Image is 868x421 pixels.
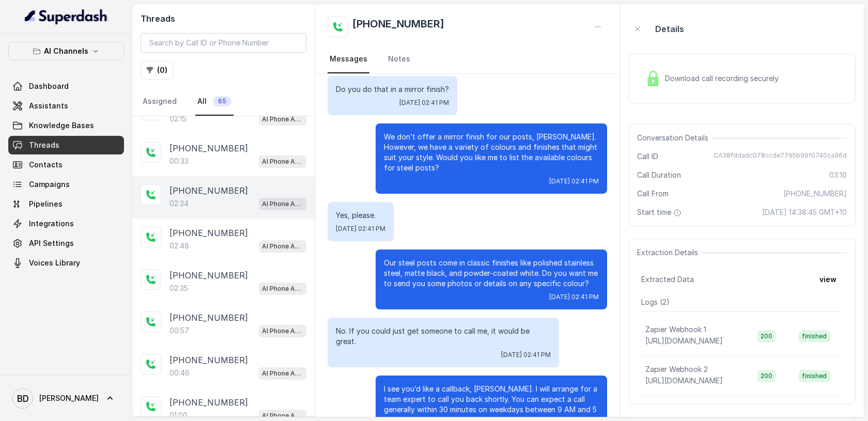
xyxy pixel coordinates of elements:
[399,99,449,107] span: [DATE] 02:41 PM
[384,132,599,173] p: We don’t offer a mirror finish for our posts, [PERSON_NAME]. However, we have a variety of colour...
[39,393,99,403] span: [PERSON_NAME]
[645,71,661,86] img: Lock Icon
[352,17,444,37] h2: [PHONE_NUMBER]
[8,254,124,272] a: Voices Library
[141,33,306,53] input: Search by Call ID or Phone Number
[29,219,74,229] span: Integrations
[25,8,108,25] img: light.svg
[262,284,303,294] p: AI Phone Assistant
[169,227,248,239] p: [PHONE_NUMBER]
[29,199,63,209] span: Pipelines
[813,270,843,289] button: view
[29,160,63,170] span: Contacts
[141,88,306,116] nav: Tabs
[169,241,189,251] p: 02:48
[645,364,708,375] p: Zapier Webhook 2
[262,326,303,336] p: AI Phone Assistant
[262,157,303,167] p: AI Phone Assistant
[169,368,190,378] p: 00:46
[637,151,658,162] span: Call ID
[637,133,712,143] span: Conversation Details
[169,142,248,154] p: [PHONE_NUMBER]
[29,120,94,131] span: Knowledge Bases
[169,354,248,366] p: [PHONE_NUMBER]
[799,370,830,382] span: finished
[549,177,599,185] span: [DATE] 02:41 PM
[8,136,124,154] a: Threads
[141,88,179,116] a: Assigned
[645,324,706,335] p: Zapier Webhook 1
[8,155,124,174] a: Contacts
[501,351,551,359] span: [DATE] 02:41 PM
[757,370,776,382] span: 200
[336,84,449,95] p: Do you do that in a mirror finish?
[328,45,369,73] a: Messages
[762,207,847,217] span: [DATE] 14:38:45 GMT+10
[29,179,70,190] span: Campaigns
[169,198,189,209] p: 02:34
[169,410,188,420] p: 01:00
[637,247,702,258] span: Extraction Details
[8,234,124,253] a: API Settings
[8,175,124,194] a: Campaigns
[169,269,248,282] p: [PHONE_NUMBER]
[8,116,124,135] a: Knowledge Bases
[262,199,303,209] p: AI Phone Assistant
[262,114,303,124] p: AI Phone Assistant
[262,411,303,421] p: AI Phone Assistant
[783,189,847,199] span: [PHONE_NUMBER]
[799,330,830,342] span: finished
[169,396,248,409] p: [PHONE_NUMBER]
[141,12,306,25] h2: Threads
[328,45,607,73] nav: Tabs
[169,114,187,124] p: 02:15
[8,384,124,413] a: [PERSON_NAME]
[213,96,231,106] span: 65
[195,88,234,116] a: All65
[641,274,694,285] span: Extracted Data
[8,42,124,60] button: AI Channels
[141,61,174,80] button: (0)
[637,189,669,199] span: Call From
[262,241,303,252] p: AI Phone Assistant
[645,376,723,385] span: [URL][DOMAIN_NAME]
[336,326,551,347] p: No. If you could just get someone to call me, it would be great.
[29,101,68,111] span: Assistants
[169,156,189,166] p: 00:33
[169,311,248,324] p: [PHONE_NUMBER]
[169,283,188,293] p: 02:35
[637,207,684,217] span: Start time
[336,225,385,233] span: [DATE] 02:41 PM
[655,23,684,35] p: Details
[757,330,776,342] span: 200
[8,97,124,115] a: Assistants
[549,293,599,301] span: [DATE] 02:41 PM
[44,45,88,57] p: AI Channels
[336,210,385,221] p: Yes, please.
[637,170,681,180] span: Call Duration
[17,393,29,404] text: BD
[169,325,189,336] p: 00:57
[29,140,59,150] span: Threads
[262,368,303,379] p: AI Phone Assistant
[714,151,847,162] span: CA38fddadc078ccde7795b99f0740ca96d
[169,184,248,197] p: [PHONE_NUMBER]
[829,170,847,180] span: 03:10
[29,238,74,248] span: API Settings
[665,73,783,84] span: Download call recording securely
[8,195,124,213] a: Pipelines
[29,81,69,91] span: Dashboard
[641,297,843,307] p: Logs ( 2 )
[645,336,723,345] span: [URL][DOMAIN_NAME]
[29,258,80,268] span: Voices Library
[8,77,124,96] a: Dashboard
[386,45,412,73] a: Notes
[8,214,124,233] a: Integrations
[384,258,599,289] p: Our steel posts come in classic finishes like polished stainless steel, matte black, and powder-c...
